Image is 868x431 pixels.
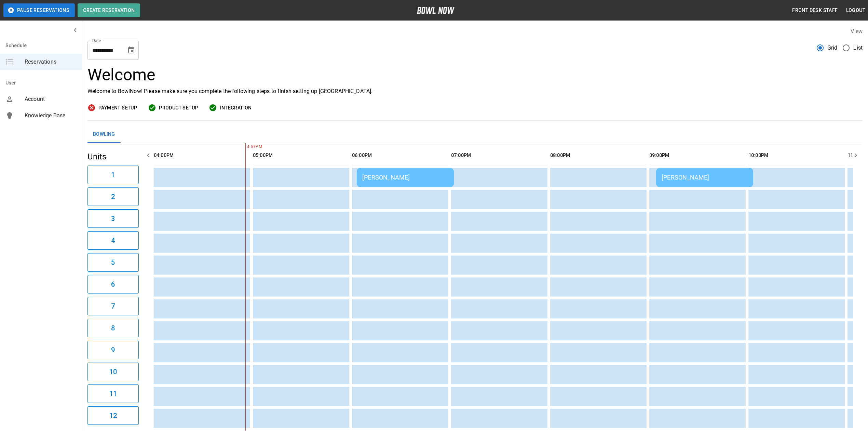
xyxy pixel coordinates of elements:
h6: 11 [109,388,117,399]
label: View [851,28,863,35]
button: 2 [87,187,139,206]
button: 1 [87,166,139,184]
button: 4 [87,231,139,250]
button: 6 [87,275,139,293]
h6: 7 [111,301,115,312]
div: [PERSON_NAME] [362,174,448,181]
button: 7 [87,297,139,315]
h6: 1 [111,169,115,180]
img: logo [417,7,455,14]
button: Logout [843,4,868,17]
button: 3 [87,209,139,228]
h6: 5 [111,257,115,268]
h3: Welcome [87,65,863,84]
h6: 6 [111,279,115,290]
p: Welcome to BowlNow! Please make sure you complete the following steps to finish setting up [GEOGR... [87,87,863,95]
h6: 9 [111,344,115,355]
h6: 3 [111,213,115,224]
h6: 12 [109,410,117,421]
h6: 2 [111,191,115,202]
button: 5 [87,253,139,272]
span: Integration [220,104,252,112]
span: List [853,44,863,52]
h6: 4 [111,235,115,246]
span: Reservations [25,58,77,66]
button: Choose date, selected date is Sep 5, 2025 [124,43,138,57]
div: inventory tabs [87,126,863,143]
h5: Units [87,151,139,162]
h6: 8 [111,323,115,334]
div: [PERSON_NAME] [662,174,748,181]
button: Bowling [87,126,121,143]
button: 9 [87,341,139,359]
button: Create Reservation [78,3,140,17]
span: Payment Setup [98,104,137,112]
button: 12 [87,406,139,425]
button: 11 [87,384,139,403]
button: Pause Reservations [3,3,75,17]
span: Account [25,95,77,103]
button: 8 [87,319,139,337]
h6: 10 [109,366,117,377]
button: 10 [87,363,139,381]
span: Product Setup [159,104,198,112]
span: Knowledge Base [25,112,77,120]
button: Front Desk Staff [789,4,840,17]
span: 4:57PM [245,144,247,151]
span: Grid [827,44,838,52]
